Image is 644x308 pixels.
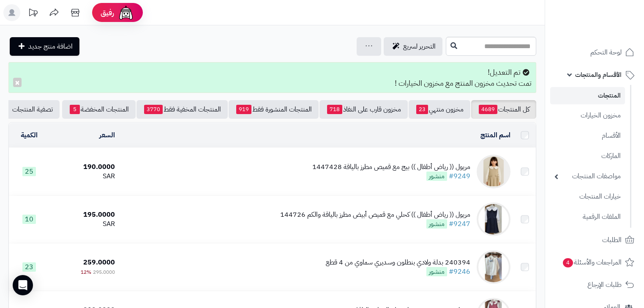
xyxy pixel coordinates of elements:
[22,215,36,224] span: 10
[81,268,91,276] span: 12%
[70,105,80,114] span: 5
[449,219,470,229] a: #9247
[99,130,115,140] a: السعر
[480,130,510,140] a: اسم المنتج
[449,171,470,181] a: #9249
[144,105,163,114] span: 3770
[550,167,625,185] a: مواصفات المنتجات
[602,234,622,246] span: الطلبات
[550,106,625,125] a: مخزون الخيارات
[587,6,636,24] img: logo-2.png
[83,257,115,267] span: 259.0000
[101,8,114,18] span: رفيق
[236,105,251,114] span: 919
[479,105,497,114] span: 4689
[62,100,136,119] a: المنتجات المخفضة5
[550,147,625,165] a: الماركات
[312,162,470,172] div: مريول (( رياض أطفال )) بيج مع قميص مطرز بالياقة 1447428
[550,230,639,250] a: الطلبات
[426,219,447,229] span: منشور
[477,250,510,284] img: 240394 بدلة ولادي بنطلون وسديري سماوي من 4 قطع
[93,268,115,276] span: 295.0000
[403,41,436,52] span: التحرير لسريع
[562,256,622,268] span: المراجعات والأسئلة
[53,210,115,220] div: 195.0000
[575,69,622,81] span: الأقسام والمنتجات
[22,4,44,23] a: تحديثات المنصة
[477,155,510,188] img: مريول (( رياض أطفال )) بيج مع قميص مطرز بالياقة 1447428
[13,78,22,87] button: ×
[416,105,428,114] span: 23
[13,275,33,295] div: Open Intercom Messenger
[10,37,79,56] a: اضافة منتج جديد
[426,267,447,276] span: منشور
[590,46,622,58] span: لوحة التحكم
[471,100,536,119] a: كل المنتجات4689
[280,210,470,220] div: مريول (( رياض أطفال )) كحلي مع قميص أبيض مطرز بالياقة والكم 144726
[550,42,639,63] a: لوحة التحكم
[326,258,470,267] div: 240394 بدلة ولادي بنطلون وسديري سماوي من 4 قطع
[409,100,470,119] a: مخزون منتهي23
[426,172,447,181] span: منشور
[8,62,536,93] div: تم التعديل! تمت تحديث مخزون المنتج مع مخزون الخيارات !
[550,275,639,295] a: طلبات الإرجاع
[550,188,625,206] a: خيارات المنتجات
[12,104,53,114] span: تصفية المنتجات
[587,279,622,291] span: طلبات الإرجاع
[550,87,625,104] a: المنتجات
[53,162,115,172] div: 190.0000
[53,172,115,181] div: SAR
[319,100,408,119] a: مخزون قارب على النفاذ718
[22,262,36,272] span: 23
[384,37,442,56] a: التحرير لسريع
[117,4,134,21] img: ai-face.png
[327,105,342,114] span: 718
[21,130,38,140] a: الكمية
[550,252,639,273] a: المراجعات والأسئلة4
[53,219,115,229] div: SAR
[562,258,573,268] span: 4
[136,100,228,119] a: المنتجات المخفية فقط3770
[550,208,625,226] a: الملفات الرقمية
[229,100,319,119] a: المنتجات المنشورة فقط919
[449,267,470,277] a: #9246
[550,127,625,145] a: الأقسام
[22,167,36,176] span: 25
[28,41,73,52] span: اضافة منتج جديد
[477,202,510,236] img: مريول (( رياض أطفال )) كحلي مع قميص أبيض مطرز بالياقة والكم 144726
